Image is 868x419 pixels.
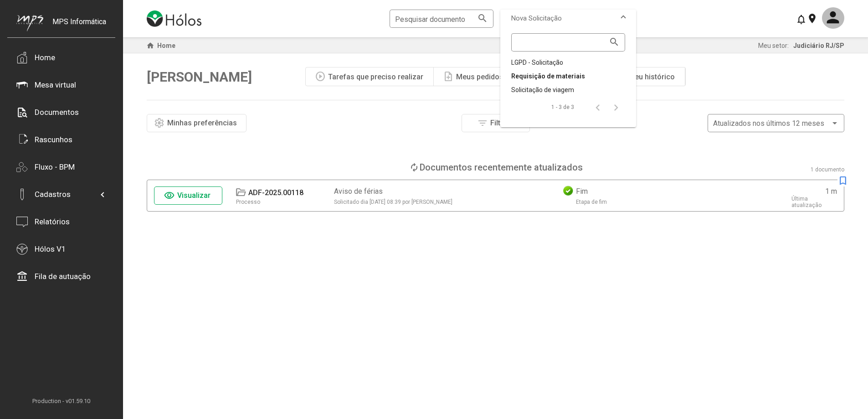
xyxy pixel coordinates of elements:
div: Última atualização [791,196,837,208]
div: Meus pedidos [456,72,503,81]
button: Filtros [462,114,530,132]
mat-icon: search [609,36,620,47]
mat-icon: folder_open [235,187,246,198]
mat-icon: filter_list [477,118,488,129]
div: Fluxo - BPM [35,162,75,171]
button: Página seguinte [607,98,625,116]
span: Filtros [490,119,512,127]
mat-expansion-panel-header: Nova Solicitação [500,10,636,27]
div: Etapa de fim [576,199,607,205]
mat-icon: play_circle [315,71,326,82]
mat-icon: bookmark [837,176,848,186]
div: Documentos recentemente atualizados [420,162,583,173]
div: Nova Solicitação [500,27,636,127]
mat-icon: settings [154,118,165,129]
button: Visualizar [154,186,222,205]
div: Requisição de materiais [511,72,625,81]
mat-icon: visibility [164,190,175,201]
mat-paginator: Select page [502,94,625,120]
mat-icon: search [477,12,488,23]
div: ADF-2025.00118 [248,188,303,197]
div: Cadastros [35,190,71,199]
div: Mesa virtual [35,80,76,89]
div: Fim [576,187,588,196]
mat-icon: loop [409,162,420,173]
div: Home [35,53,55,62]
div: Rascunhos [35,135,72,144]
img: logo-holos.png [147,10,201,27]
div: Fila de autuação [35,272,91,281]
div: Tarefas que preciso realizar [328,72,423,81]
div: Aviso de férias [334,187,383,196]
span: Nova Solicitação [511,14,562,22]
div: LGPD - Solicitação [511,58,625,67]
button: Minhas preferências [147,114,247,132]
div: 1 m [825,187,837,196]
div: Processo [236,199,260,205]
div: Documentos [35,108,79,117]
div: Meu histórico [628,72,675,81]
div: MPS Informática [52,17,106,40]
span: Atualizados nos últimos 12 meses [713,119,824,128]
span: Home [157,42,175,49]
span: Meu setor: [758,42,789,49]
div: 1 documento [811,166,844,173]
span: Minhas preferências [167,119,237,127]
span: [PERSON_NAME] [147,69,252,85]
mat-expansion-panel-header: Cadastros [16,181,106,208]
div: Solicitação de viagem [511,85,625,94]
span: Visualizar [177,191,211,200]
div: 1 - 3 de 3 [551,103,574,112]
div: Hólos V1 [35,244,66,253]
mat-icon: location_on [806,13,817,24]
span: Judiciário RJ/SP [793,42,844,49]
img: mps-image-cropped.png [16,15,43,31]
mat-icon: note_add [443,71,454,82]
span: Production - v01.59.10 [7,398,115,404]
div: Relatórios [35,217,70,226]
span: Solicitado dia [DATE] 08:39 por [PERSON_NAME] [334,199,452,205]
mat-icon: home [145,40,156,51]
button: Página anterior [589,98,607,116]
